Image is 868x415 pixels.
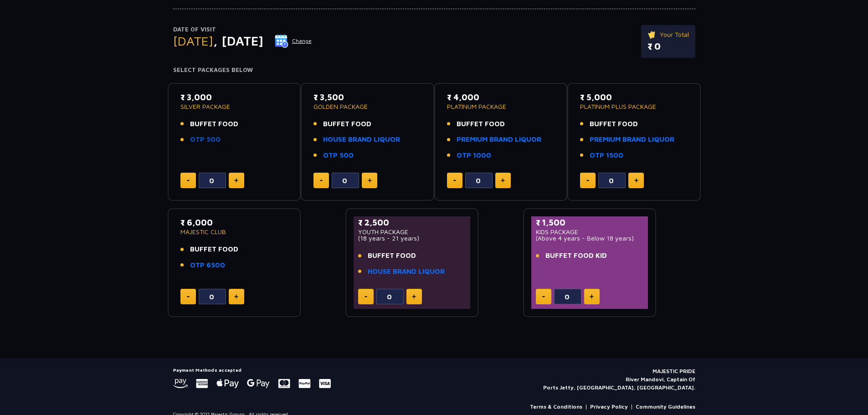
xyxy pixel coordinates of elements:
[453,180,456,181] img: minus
[580,103,688,110] p: PLATINUM PLUS PACKAGE
[586,180,589,181] img: minus
[634,178,638,183] img: plus
[180,103,288,110] p: SILVER PACKAGE
[358,229,466,235] p: YOUTH PACKAGE
[580,91,688,103] p: ₹ 5,000
[274,34,312,48] button: Change
[590,403,628,411] a: Privacy Policy
[320,180,323,181] img: minus
[365,296,367,297] img: minus
[190,260,225,271] a: OTP 6500
[180,229,288,235] p: MAJESTIC CLUB
[590,119,638,129] span: BUFFET FOOD
[536,229,644,235] p: KIDS PACKAGE
[636,403,695,411] a: Community Guidelines
[234,178,238,183] img: plus
[457,134,541,145] a: PREMIUM BRAND LIQUOR
[590,294,594,299] img: plus
[190,244,238,255] span: BUFFET FOOD
[368,266,445,277] a: HOUSE BRAND LIQUOR
[180,91,288,103] p: ₹ 3,000
[173,67,695,74] h4: Select Packages Below
[368,251,416,261] span: BUFFET FOOD
[447,103,555,110] p: PLATINUM PACKAGE
[647,40,689,53] p: ₹ 0
[536,235,644,241] p: (Above 4 years - Below 18 years)
[180,216,288,229] p: ₹ 6,000
[457,119,505,129] span: BUFFET FOOD
[173,25,312,34] p: Date of Visit
[545,251,607,261] span: BUFFET FOOD KID
[187,180,190,181] img: minus
[187,296,190,297] img: minus
[447,91,555,103] p: ₹ 4,000
[590,150,623,161] a: OTP 1500
[323,134,400,145] a: HOUSE BRAND LIQUOR
[590,134,674,145] a: PREMIUM BRAND LIQUOR
[542,296,545,297] img: minus
[323,119,371,129] span: BUFFET FOOD
[358,235,466,241] p: (18 years - 21 years)
[313,91,421,103] p: ₹ 3,500
[368,178,372,183] img: plus
[647,30,689,40] p: Your Total
[190,119,238,129] span: BUFFET FOOD
[213,33,263,48] span: , [DATE]
[501,178,505,183] img: plus
[323,150,354,161] a: OTP 500
[536,216,644,229] p: ₹ 1,500
[543,367,695,392] p: MAJESTIC PRIDE River Mandovi, Captain Of Ports Jetty, [GEOGRAPHIC_DATA], [GEOGRAPHIC_DATA].
[457,150,491,161] a: OTP 1000
[190,134,221,145] a: OTP 500
[358,216,466,229] p: ₹ 2,500
[647,30,657,40] img: ticket
[173,33,213,48] span: [DATE]
[234,294,238,299] img: plus
[530,403,582,411] a: Terms & Conditions
[173,367,331,373] h5: Payment Methods accepted
[313,103,421,110] p: GOLDEN PACKAGE
[412,294,416,299] img: plus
